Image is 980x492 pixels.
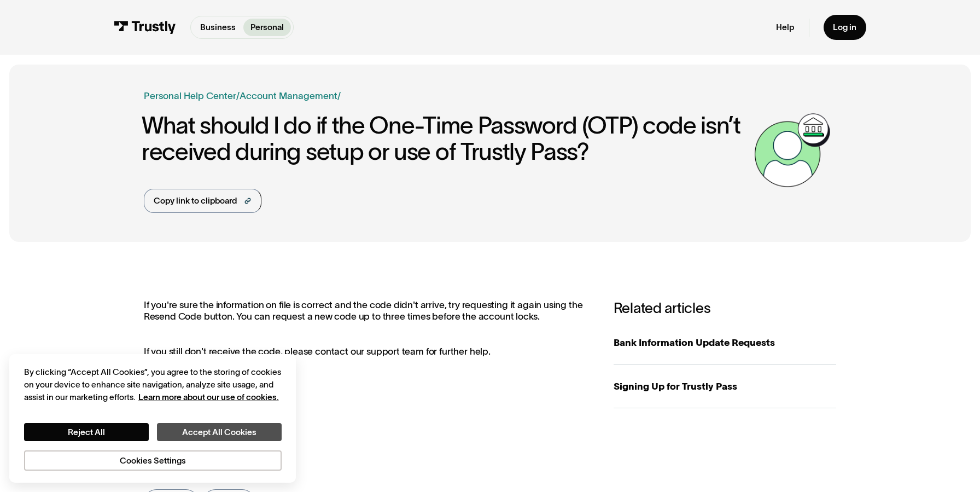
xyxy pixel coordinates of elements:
div: By clicking “Accept All Cookies”, you agree to the storing of cookies on your device to enhance s... [24,366,282,404]
a: Help [776,22,794,33]
button: Accept All Cookies [157,423,282,441]
div: Was this article helpful? [144,470,564,484]
p: If you're sure the information on file is correct and the code didn't arrive, try requesting it a... [144,299,590,322]
a: Business [193,19,243,36]
div: Bank Information Update Requests [614,335,837,350]
button: Cookies Settings [24,450,282,471]
p: If you still don't receive the code, please contact our support team for further help. [144,346,590,357]
div: Copy link to clipboard [154,195,237,207]
div: Signing Up for Trustly Pass [614,379,837,393]
a: Signing Up for Trustly Pass [614,364,837,408]
a: Personal [243,19,291,36]
a: More information about your privacy, opens in a new tab [138,392,279,402]
a: Account Management [240,90,337,101]
h1: What should I do if the One-Time Password (OTP) code isn’t received during setup or use of Trustl... [142,112,749,165]
div: Log in [833,22,856,33]
img: Trustly Logo [114,21,176,34]
a: Bank Information Update Requests [614,321,837,365]
h3: Related articles [614,299,837,316]
div: / [236,89,240,103]
button: Reject All [24,423,149,441]
div: Cookie banner [9,354,296,482]
p: Business [200,21,236,34]
a: Personal Help Center [144,89,236,103]
div: / [337,89,341,103]
a: Log in [824,15,866,40]
a: Copy link to clipboard [144,189,261,213]
div: Privacy [24,366,282,471]
p: Personal [250,21,284,34]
